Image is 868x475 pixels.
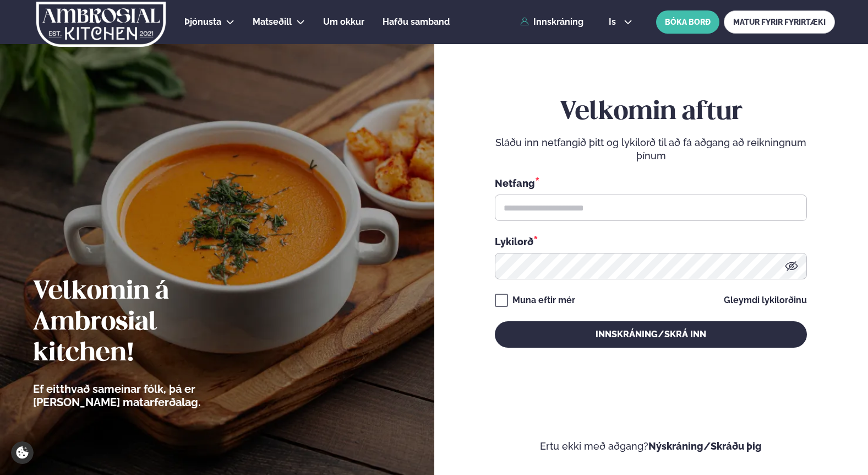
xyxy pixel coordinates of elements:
a: Gleymdi lykilorðinu [724,296,807,305]
a: Matseðill [253,15,292,29]
a: Innskráning [520,17,583,27]
p: Sláðu inn netfangið þitt og lykilorð til að fá aðgang að reikningnum þínum [495,136,807,163]
a: Cookie settings [11,441,34,464]
div: Netfang [495,176,807,190]
a: Þjónusta [184,15,221,29]
span: Hafðu samband [383,17,450,27]
button: is [600,18,641,26]
h2: Velkomin aftur [495,97,807,128]
span: Um okkur [323,17,364,27]
p: Ertu ekki með aðgang? [467,440,836,453]
a: MATUR FYRIR FYRIRTÆKI [724,10,835,34]
button: BÓKA BORÐ [656,10,719,34]
span: is [609,18,619,26]
a: Hafðu samband [383,15,450,29]
p: Ef eitthvað sameinar fólk, þá er [PERSON_NAME] matarferðalag. [33,382,261,409]
a: Um okkur [323,15,364,29]
span: Þjónusta [184,17,221,27]
span: Matseðill [253,17,292,27]
button: Innskráning/Skrá inn [495,321,807,348]
h2: Velkomin á Ambrosial kitchen! [33,277,261,369]
a: Nýskráning/Skráðu þig [648,440,762,452]
img: logo [35,2,167,47]
div: Lykilorð [495,234,807,249]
